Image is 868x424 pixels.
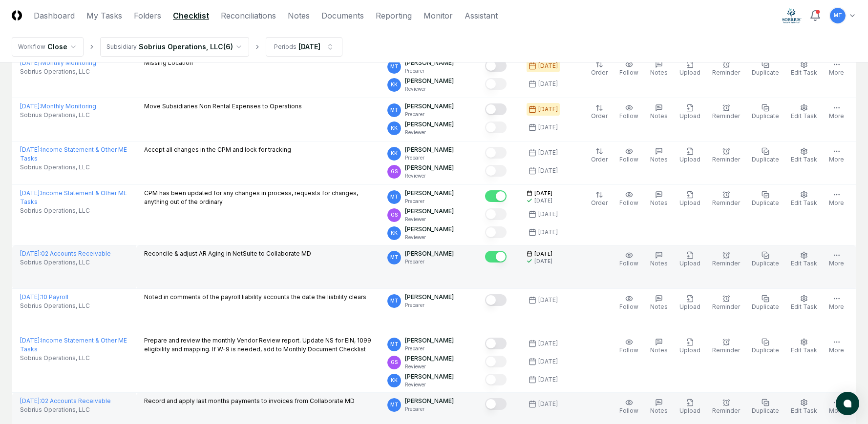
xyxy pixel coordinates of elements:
[677,336,702,357] button: Upload
[538,400,558,408] div: [DATE]
[405,216,454,223] p: Reviewer
[752,407,779,414] span: Duplicate
[405,249,454,258] p: [PERSON_NAME]
[405,163,454,172] p: [PERSON_NAME]
[20,337,127,353] a: [DATE]:Income Statement & Other ME Tasks
[827,145,846,166] button: More
[827,189,846,209] button: More
[710,59,742,79] button: Reminder
[538,123,558,132] div: [DATE]
[619,407,638,414] span: Follow
[20,189,127,205] a: [DATE]:Income Statement & Other ME Tasks
[677,145,702,166] button: Upload
[650,407,668,414] span: Notes
[712,260,740,267] span: Reminder
[650,303,668,310] span: Notes
[405,145,454,154] p: [PERSON_NAME]
[677,59,702,79] button: Upload
[538,105,558,114] div: [DATE]
[750,336,781,357] button: Duplicate
[485,356,507,367] button: Mark complete
[650,260,668,267] span: Notes
[390,401,399,408] span: MT
[405,372,454,381] p: [PERSON_NAME]
[789,102,819,122] button: Edit Task
[829,7,847,24] button: MT
[791,199,817,206] span: Edit Task
[648,145,670,166] button: Notes
[20,146,127,162] a: [DATE]:Income Statement & Other ME Tasks
[679,112,700,120] span: Upload
[20,59,41,66] span: [DATE] :
[405,234,454,241] p: Reviewer
[390,254,399,261] span: MT
[789,59,819,79] button: Edit Task
[752,260,779,267] span: Duplicate
[391,81,398,88] span: KK
[617,293,640,313] button: Follow
[648,397,670,417] button: Notes
[679,260,700,267] span: Upload
[589,145,610,166] button: Order
[648,293,670,313] button: Notes
[390,297,399,304] span: MT
[712,156,740,163] span: Reminder
[619,112,638,120] span: Follow
[650,69,668,76] span: Notes
[538,210,558,219] div: [DATE]
[321,10,364,21] a: Documents
[405,381,454,388] p: Reviewer
[834,12,842,19] span: MT
[106,42,137,51] div: Subsidiary
[12,10,22,20] img: Logo
[20,397,41,404] span: [DATE] :
[650,346,668,354] span: Notes
[827,293,846,313] button: More
[405,77,454,85] p: [PERSON_NAME]
[782,8,802,23] img: Sobrius logo
[405,345,454,352] p: Preparer
[20,189,41,197] span: [DATE] :
[405,172,454,180] p: Reviewer
[405,67,454,75] p: Preparer
[12,37,342,57] nav: breadcrumb
[648,336,670,357] button: Notes
[710,249,742,270] button: Reminder
[679,199,700,206] span: Upload
[679,69,700,76] span: Upload
[390,63,399,70] span: MT
[710,293,742,313] button: Reminder
[391,359,398,366] span: GS
[791,156,817,163] span: Edit Task
[298,41,320,52] div: [DATE]
[752,346,779,354] span: Duplicate
[266,37,342,57] button: Periods[DATE]
[538,339,558,348] div: [DATE]
[619,156,638,163] span: Follow
[20,354,90,363] span: Sobrius Operations, LLC
[750,102,781,122] button: Duplicate
[538,166,558,175] div: [DATE]
[712,69,740,76] span: Reminder
[20,250,111,257] a: [DATE]:02 Accounts Receivable
[710,397,742,417] button: Reminder
[390,193,399,201] span: MT
[538,148,558,157] div: [DATE]
[405,225,454,234] p: [PERSON_NAME]
[791,112,817,120] span: Edit Task
[750,189,781,209] button: Duplicate
[679,156,700,163] span: Upload
[390,341,399,348] span: MT
[617,397,640,417] button: Follow
[750,145,781,166] button: Duplicate
[534,250,552,258] span: [DATE]
[405,102,454,111] p: [PERSON_NAME]
[827,59,846,79] button: More
[20,111,90,120] span: Sobrius Operations, LLC
[538,357,558,366] div: [DATE]
[221,10,276,21] a: Reconciliations
[20,337,41,344] span: [DATE] :
[20,102,41,110] span: [DATE] :
[405,85,454,93] p: Reviewer
[617,102,640,122] button: Follow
